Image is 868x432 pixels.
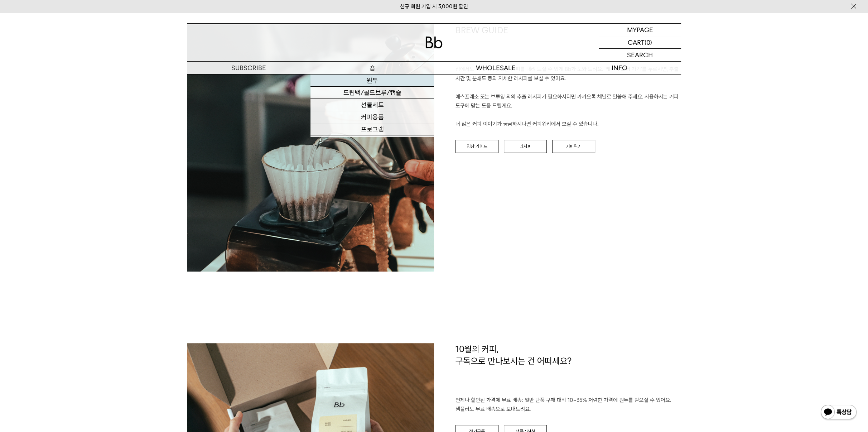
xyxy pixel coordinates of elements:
img: 로고 [425,37,443,48]
a: 레시피 [504,140,547,153]
a: SUBSCRIBE [187,62,310,74]
a: 프로그램 [310,123,434,135]
a: 커피용품 [310,111,434,123]
a: 선물세트 [310,99,434,111]
p: INFO [558,62,681,74]
p: (0) [645,36,652,48]
img: a9080350f8f7d047e248a4ae6390d20f_153659.jpg [187,24,434,272]
a: 커피위키 [552,140,595,153]
img: 카카오톡 채널 1:1 채팅 버튼 [820,404,857,421]
p: WHOLESALE [434,62,558,74]
a: MYPAGE [599,24,681,36]
p: MYPAGE [627,24,653,36]
p: 집에서도 카페처럼 맛있는 커피를 내려 드실 ﻿수 있게 Bb가 도와 드려요. '레시피 보러 가기'를 누르시면, 추출 시간 및 분쇄도 등의 자세한 레시피를 보실 수 있어요. 에스... [455,65,681,129]
a: CART (0) [599,36,681,49]
p: SEARCH [627,49,653,61]
a: 영상 가이드 [455,140,498,153]
p: 언제나 할인된 가격에 무료 배송: 일반 단품 구매 대비 10~35% 저렴한 가격에 원두를 받으실 수 있어요. 샘플러도 무료 배송으로 보내드려요. [455,396,681,414]
h1: 10월의 커피, 구독으로 만나보시는 건 어떠세요? [455,343,681,396]
a: 원두 [310,75,434,87]
p: CART [628,36,645,48]
a: 신규 회원 가입 시 3,000원 할인 [400,3,468,10]
a: 드립백/콜드브루/캡슐 [310,87,434,99]
a: 숍 [310,62,434,74]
